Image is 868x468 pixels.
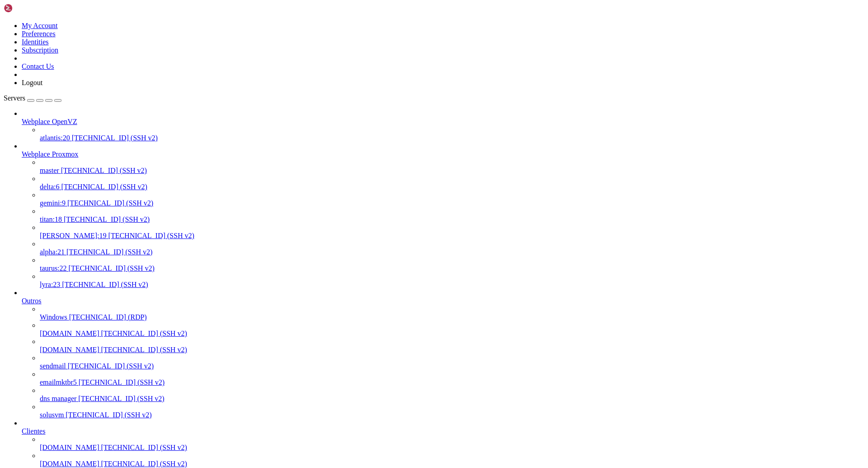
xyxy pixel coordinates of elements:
li: atlantis:20 [TECHNICAL_ID] (SSH v2) [40,126,864,142]
a: [DOMAIN_NAME] [TECHNICAL_ID] (SSH v2) [40,460,864,468]
a: Webplace OpenVZ [22,118,864,126]
li: [DOMAIN_NAME] [TECHNICAL_ID] (SSH v2) [40,435,864,452]
span: Servers [4,94,25,102]
li: Outros [22,289,864,419]
span: [TECHNICAL_ID] (SSH v2) [79,378,165,386]
a: master [TECHNICAL_ID] (SSH v2) [40,167,864,175]
a: Subscription [22,46,58,54]
span: [PERSON_NAME]:19 [40,232,107,239]
span: [TECHNICAL_ID] (SSH v2) [68,362,154,370]
span: [DOMAIN_NAME] [40,346,99,353]
span: [TECHNICAL_ID] (SSH v2) [61,183,147,191]
a: Servers [4,94,61,102]
li: master [TECHNICAL_ID] (SSH v2) [40,158,864,175]
li: titan:18 [TECHNICAL_ID] (SSH v2) [40,207,864,224]
a: atlantis:20 [TECHNICAL_ID] (SSH v2) [40,134,864,142]
li: delta:6 [TECHNICAL_ID] (SSH v2) [40,175,864,191]
span: [TECHNICAL_ID] (SSH v2) [62,281,148,288]
a: taurus:22 [TECHNICAL_ID] (SSH v2) [40,264,864,272]
li: dns manager [TECHNICAL_ID] (SSH v2) [40,387,864,403]
span: [TECHNICAL_ID] (SSH v2) [101,460,187,468]
a: dns manager [TECHNICAL_ID] (SSH v2) [40,395,864,403]
a: gemini:9 [TECHNICAL_ID] (SSH v2) [40,199,864,207]
span: Webplace Proxmox [22,150,78,158]
li: lyra:23 [TECHNICAL_ID] (SSH v2) [40,272,864,289]
span: emailmktbr5 [40,378,77,386]
span: [TECHNICAL_ID] (SSH v2) [101,330,187,337]
span: atlantis:20 [40,134,70,142]
span: [DOMAIN_NAME] [40,330,99,337]
a: [DOMAIN_NAME] [TECHNICAL_ID] (SSH v2) [40,330,864,338]
li: [DOMAIN_NAME] [TECHNICAL_ID] (SSH v2) [40,338,864,354]
span: solusvm [40,411,64,419]
span: [TECHNICAL_ID] (SSH v2) [72,134,158,142]
a: emailmktbr5 [TECHNICAL_ID] (SSH v2) [40,378,864,387]
a: [PERSON_NAME]:19 [TECHNICAL_ID] (SSH v2) [40,232,864,240]
a: Contact Us [22,62,54,70]
span: delta:6 [40,183,60,191]
li: emailmktbr5 [TECHNICAL_ID] (SSH v2) [40,370,864,387]
li: sendmail [TECHNICAL_ID] (SSH v2) [40,354,864,370]
a: lyra:23 [TECHNICAL_ID] (SSH v2) [40,281,864,289]
span: Clientes [22,427,45,435]
span: [DOMAIN_NAME] [40,444,99,451]
span: Webplace OpenVZ [22,118,77,125]
span: [TECHNICAL_ID] (SSH v2) [101,346,187,353]
img: Shellngn [4,4,56,13]
span: [TECHNICAL_ID] (SSH v2) [78,395,164,402]
li: [DOMAIN_NAME] [TECHNICAL_ID] (SSH v2) [40,452,864,468]
span: lyra:23 [40,281,60,288]
a: solusvm [TECHNICAL_ID] (SSH v2) [40,411,864,419]
span: dns manager [40,395,76,402]
span: [TECHNICAL_ID] (SSH v2) [66,248,152,256]
li: solusvm [TECHNICAL_ID] (SSH v2) [40,403,864,419]
a: Windows [TECHNICAL_ID] (RDP) [40,313,864,321]
li: [PERSON_NAME]:19 [TECHNICAL_ID] (SSH v2) [40,224,864,240]
span: [TECHNICAL_ID] (RDP) [69,313,147,321]
a: [DOMAIN_NAME] [TECHNICAL_ID] (SSH v2) [40,444,864,452]
a: My Account [22,22,58,29]
span: [TECHNICAL_ID] (SSH v2) [101,444,187,451]
a: Outros [22,297,864,305]
a: Preferences [22,30,56,38]
span: sendmail [40,362,66,370]
a: Identities [22,38,49,46]
span: titan:18 [40,215,62,223]
span: [TECHNICAL_ID] (SSH v2) [69,264,155,272]
li: Windows [TECHNICAL_ID] (RDP) [40,305,864,321]
span: gemini:9 [40,199,66,207]
li: taurus:22 [TECHNICAL_ID] (SSH v2) [40,256,864,272]
li: gemini:9 [TECHNICAL_ID] (SSH v2) [40,191,864,207]
span: alpha:21 [40,248,65,256]
li: alpha:21 [TECHNICAL_ID] (SSH v2) [40,240,864,256]
a: titan:18 [TECHNICAL_ID] (SSH v2) [40,215,864,224]
a: Clientes [22,427,864,435]
a: Webplace Proxmox [22,150,864,158]
li: [DOMAIN_NAME] [TECHNICAL_ID] (SSH v2) [40,321,864,338]
li: Webplace Proxmox [22,142,864,289]
span: [TECHNICAL_ID] (SSH v2) [108,232,194,239]
span: [TECHNICAL_ID] (SSH v2) [67,199,153,207]
li: Webplace OpenVZ [22,110,864,142]
a: sendmail [TECHNICAL_ID] (SSH v2) [40,362,864,370]
a: [DOMAIN_NAME] [TECHNICAL_ID] (SSH v2) [40,346,864,354]
span: [TECHNICAL_ID] (SSH v2) [66,411,151,419]
span: Windows [40,313,67,321]
span: [TECHNICAL_ID] (SSH v2) [64,215,150,223]
span: [TECHNICAL_ID] (SSH v2) [61,167,147,174]
a: delta:6 [TECHNICAL_ID] (SSH v2) [40,183,864,191]
span: taurus:22 [40,264,67,272]
span: [DOMAIN_NAME] [40,460,99,468]
span: master [40,167,59,174]
a: alpha:21 [TECHNICAL_ID] (SSH v2) [40,248,864,256]
a: Logout [22,79,42,86]
span: Outros [22,297,42,305]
